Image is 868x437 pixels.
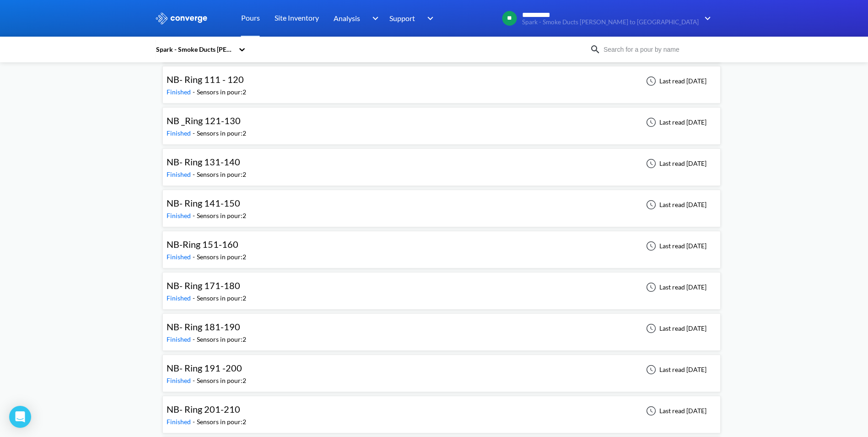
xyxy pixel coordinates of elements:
[167,156,240,167] span: NB- Ring 131-140
[155,12,208,24] img: logo_ewhite.svg
[699,13,713,24] img: downArrow.svg
[167,170,193,178] span: Finished
[167,377,193,384] span: Finished
[193,294,197,302] span: -
[167,294,193,302] span: Finished
[162,406,721,414] a: NB- Ring 201-210Finished-Sensors in pour:2Last read [DATE]
[197,169,246,180] div: Sensors in pour: 2
[193,212,197,219] span: -
[9,406,31,428] div: Open Intercom Messenger
[193,88,197,96] span: -
[601,44,712,55] input: Search for a pour by name
[162,159,721,167] a: NB- Ring 131-140Finished-Sensors in pour:2Last read [DATE]
[193,129,197,137] span: -
[389,12,415,24] span: Support
[197,293,246,303] div: Sensors in pour: 2
[197,211,246,221] div: Sensors in pour: 2
[366,13,381,24] img: downArrow.svg
[641,117,709,128] div: Last read [DATE]
[167,335,193,343] span: Finished
[641,282,709,293] div: Last read [DATE]
[162,324,721,332] a: NB- Ring 181-190Finished-Sensors in pour:2Last read [DATE]
[522,19,699,26] span: Spark - Smoke Ducts [PERSON_NAME] to [GEOGRAPHIC_DATA]
[167,280,240,291] span: NB- Ring 171-180
[167,212,193,219] span: Finished
[641,323,709,334] div: Last read [DATE]
[167,115,241,126] span: NB _Ring 121-130
[167,129,193,137] span: Finished
[167,253,193,261] span: Finished
[162,241,721,249] a: NB-Ring 151-160Finished-Sensors in pour:2Last read [DATE]
[193,377,197,384] span: -
[167,197,240,208] span: NB- Ring 141-150
[641,364,709,375] div: Last read [DATE]
[193,253,197,261] span: -
[162,200,721,208] a: NB- Ring 141-150Finished-Sensors in pour:2Last read [DATE]
[167,321,240,332] span: NB- Ring 181-190
[421,13,436,24] img: downArrow.svg
[167,362,242,373] span: NB- Ring 191 -200
[197,252,246,262] div: Sensors in pour: 2
[162,118,721,126] a: NB _Ring 121-130Finished-Sensors in pour:2Last read [DATE]
[334,12,360,24] span: Analysis
[162,283,721,290] a: NB- Ring 171-180Finished-Sensors in pour:2Last read [DATE]
[641,240,709,251] div: Last read [DATE]
[167,74,244,85] span: NB- Ring 111 - 120
[155,44,234,55] div: Spark - Smoke Ducts [PERSON_NAME] to [GEOGRAPHIC_DATA]
[641,158,709,169] div: Last read [DATE]
[193,335,197,343] span: -
[590,44,601,55] img: icon-search.svg
[167,88,193,96] span: Finished
[197,376,246,386] div: Sensors in pour: 2
[193,418,197,426] span: -
[167,404,240,415] span: NB- Ring 201-210
[641,76,709,87] div: Last read [DATE]
[197,87,246,97] div: Sensors in pour: 2
[641,199,709,210] div: Last read [DATE]
[193,170,197,178] span: -
[162,365,721,373] a: NB- Ring 191 -200Finished-Sensors in pour:2Last read [DATE]
[197,417,246,427] div: Sensors in pour: 2
[167,418,193,426] span: Finished
[197,334,246,344] div: Sensors in pour: 2
[162,76,721,84] a: NB- Ring 111 - 120Finished-Sensors in pour:2Last read [DATE]
[641,405,709,416] div: Last read [DATE]
[197,128,246,138] div: Sensors in pour: 2
[167,239,238,250] span: NB-Ring 151-160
